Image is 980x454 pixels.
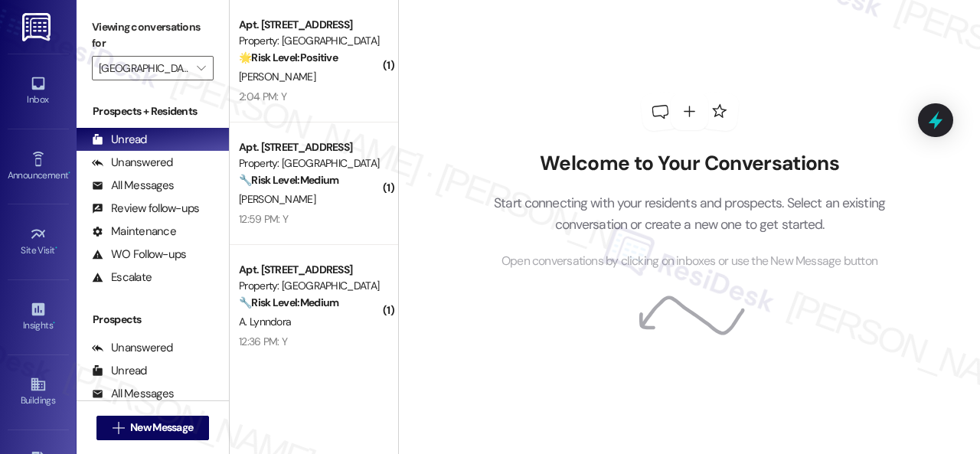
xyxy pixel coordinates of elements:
span: A. Lynndora [239,315,291,328]
a: Inbox [8,70,69,112]
span: Open conversations by clicking on inboxes or use the New Message button [501,252,877,271]
div: 2:04 PM: Y [239,90,286,103]
div: Maintenance [92,224,176,240]
span: • [53,318,55,328]
span: [PERSON_NAME] [239,70,315,83]
div: 12:36 PM: Y [239,335,287,348]
div: Unread [92,132,147,148]
span: New Message [130,420,193,436]
div: Apt. [STREET_ADDRESS] [239,262,381,278]
div: Apt. [STREET_ADDRESS] [239,17,381,33]
div: Escalate [92,269,152,286]
div: 12:59 PM: Y [239,212,288,226]
div: Unanswered [92,340,173,356]
span: • [68,168,70,178]
span: • [55,243,57,253]
div: WO Follow-ups [92,247,186,263]
button: New Message [96,416,210,440]
input: All communities [99,56,189,80]
a: Insights • [8,296,69,338]
span: [PERSON_NAME] [239,192,315,206]
div: Apt. [STREET_ADDRESS] [239,139,381,155]
strong: 🔧 Risk Level: Medium [239,296,338,309]
strong: 🌟 Risk Level: Positive [239,51,338,64]
a: Site Visit • [8,221,69,263]
img: ResiDesk Logo [22,13,54,41]
div: Prospects + Residents [77,103,229,119]
div: Prospects [77,312,229,328]
div: Property: [GEOGRAPHIC_DATA] [239,278,381,294]
i:  [197,62,205,74]
i:  [113,422,124,434]
strong: 🔧 Risk Level: Medium [239,173,338,187]
div: All Messages [92,178,174,194]
div: Review follow-ups [92,201,199,217]
h2: Welcome to Your Conversations [471,152,909,176]
div: Unanswered [92,155,173,171]
div: Unread [92,363,147,379]
p: Start connecting with your residents and prospects. Select an existing conversation or create a n... [471,192,909,236]
a: Buildings [8,371,69,413]
label: Viewing conversations for [92,15,214,56]
div: All Messages [92,386,174,402]
div: Property: [GEOGRAPHIC_DATA] [239,33,381,49]
div: Property: [GEOGRAPHIC_DATA] [239,155,381,171]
